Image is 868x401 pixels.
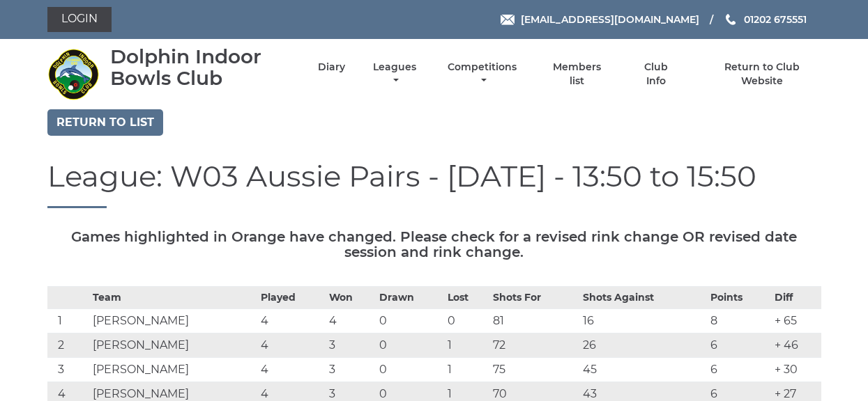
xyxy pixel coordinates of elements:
td: 4 [326,309,376,333]
td: 8 [707,309,770,333]
td: 75 [489,358,579,382]
td: 0 [376,358,444,382]
h5: Games highlighted in Orange have changed. Please check for a revised rink change OR revised date ... [47,229,821,260]
th: Drawn [376,287,444,309]
a: Return to Club Website [703,61,821,88]
th: Lost [444,287,489,309]
th: Won [326,287,376,309]
td: [PERSON_NAME] [89,333,258,358]
td: 1 [444,333,489,358]
td: 81 [489,309,579,333]
a: Phone us 01202 675551 [724,12,807,27]
td: 2 [47,333,89,358]
a: Members list [545,61,609,88]
td: [PERSON_NAME] [89,358,258,382]
td: 3 [47,358,89,382]
td: + 30 [771,358,821,382]
th: Team [89,287,258,309]
a: Club Info [634,61,679,88]
td: 6 [707,333,770,358]
td: 4 [257,333,326,358]
td: 0 [444,309,489,333]
img: Dolphin Indoor Bowls Club [47,48,100,100]
td: 26 [579,333,707,358]
a: Login [47,7,112,32]
span: 01202 675551 [744,13,807,26]
td: 6 [707,358,770,382]
td: 3 [326,358,376,382]
span: [EMAIL_ADDRESS][DOMAIN_NAME] [521,13,699,26]
td: 1 [444,358,489,382]
img: Email [501,15,515,25]
td: 45 [579,358,707,382]
td: 4 [257,358,326,382]
th: Shots For [489,287,579,309]
h1: League: W03 Aussie Pairs - [DATE] - 13:50 to 15:50 [47,160,821,208]
th: Points [707,287,770,309]
th: Shots Against [579,287,707,309]
td: [PERSON_NAME] [89,309,258,333]
div: Dolphin Indoor Bowls Club [110,46,294,89]
td: + 65 [771,309,821,333]
a: Diary [318,61,345,74]
td: 16 [579,309,707,333]
a: Leagues [370,61,420,88]
td: 72 [489,333,579,358]
td: 1 [47,309,89,333]
th: Diff [771,287,821,309]
td: 0 [376,333,444,358]
td: + 46 [771,333,821,358]
img: Phone us [726,14,736,25]
a: Competitions [445,61,521,88]
th: Played [257,287,326,309]
td: 3 [326,333,376,358]
a: Email [EMAIL_ADDRESS][DOMAIN_NAME] [501,12,699,27]
td: 4 [257,309,326,333]
a: Return to list [47,109,163,136]
td: 0 [376,309,444,333]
